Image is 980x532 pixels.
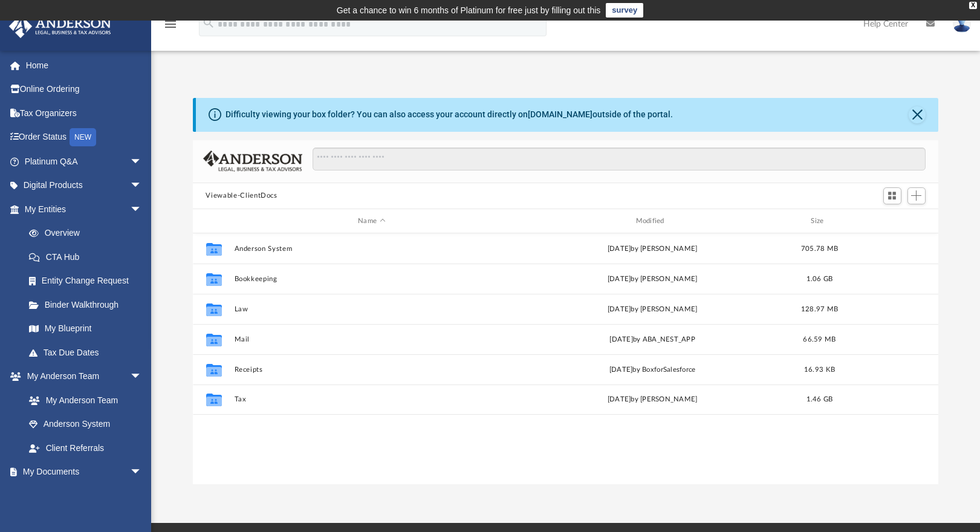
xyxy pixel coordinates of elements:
[130,149,154,174] span: arrow_drop_down
[313,148,925,170] input: Search files and folders
[130,365,154,389] span: arrow_drop_down
[226,108,673,121] div: Difficulty viewing your box folder? You can also access your account directly on outside of the p...
[234,275,509,283] button: Bookkeeping
[8,125,160,150] a: Order StatusNEW
[514,395,790,406] div: [DATE] by [PERSON_NAME]
[907,187,926,204] button: Add
[606,3,643,18] a: survey
[8,460,154,484] a: My Documentsarrow_drop_down
[163,23,178,31] a: menu
[514,334,790,345] div: [DATE] by ABA_NEST_APP
[17,340,160,365] a: Tax Due Dates
[8,149,160,174] a: Platinum Q&Aarrow_drop_down
[883,187,901,204] button: Switch to Grid View
[514,274,790,285] div: [DATE] by [PERSON_NAME]
[17,245,160,269] a: CTA Hub
[849,216,933,227] div: id
[806,397,832,403] span: 1.46 GB
[234,305,509,313] button: Law
[8,101,160,125] a: Tax Organizers
[969,2,977,9] div: close
[17,412,154,436] a: Anderson System
[17,221,160,245] a: Overview
[17,269,160,293] a: Entity Change Request
[803,366,834,373] span: 16.93 KB
[198,216,228,227] div: id
[206,190,277,201] button: Viewable-ClientDocs
[8,365,154,389] a: My Anderson Teamarrow_drop_down
[514,244,790,255] div: [DATE] by [PERSON_NAME]
[70,128,96,146] div: NEW
[953,15,971,33] img: User Pic
[800,245,837,252] span: 705.78 MB
[800,306,837,313] span: 128.97 MB
[234,336,509,343] button: Mail
[17,388,148,412] a: My Anderson Team
[193,233,939,484] div: grid
[202,16,215,30] i: search
[234,396,509,404] button: Tax
[234,245,509,253] button: Anderson System
[130,174,154,198] span: arrow_drop_down
[337,3,601,18] div: Get a chance to win 6 months of Platinum for free just by filling out this
[803,336,836,343] span: 66.59 MB
[8,77,160,102] a: Online Ordering
[130,460,154,485] span: arrow_drop_down
[17,293,160,317] a: Binder Walkthrough
[234,366,509,374] button: Receipts
[8,197,160,221] a: My Entitiesarrow_drop_down
[806,276,832,282] span: 1.06 GB
[528,109,592,119] a: [DOMAIN_NAME]
[514,216,790,227] div: Modified
[130,197,154,222] span: arrow_drop_down
[17,317,154,341] a: My Blueprint
[514,304,790,315] div: [DATE] by [PERSON_NAME]
[163,17,178,31] i: menu
[909,106,926,123] button: Close
[8,53,160,77] a: Home
[5,15,115,38] img: Anderson Advisors Platinum Portal
[17,436,154,460] a: Client Referrals
[17,484,148,508] a: Box
[514,365,790,375] div: [DATE] by BoxforSalesforce
[795,216,843,227] div: Size
[8,174,160,198] a: Digital Productsarrow_drop_down
[233,216,509,227] div: Name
